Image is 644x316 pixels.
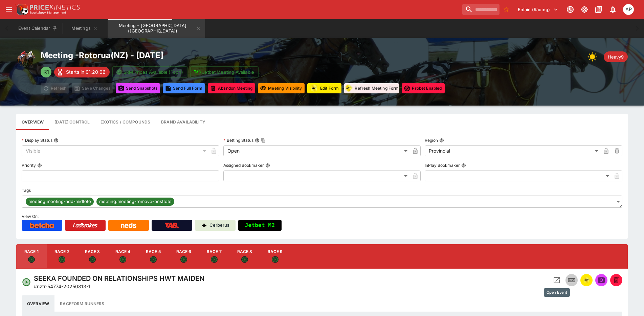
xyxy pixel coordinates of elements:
[265,163,270,168] button: Assigned Bookmaker
[22,295,54,312] button: Overview
[607,3,619,16] button: Notifications
[229,244,260,269] button: Race 8
[223,137,253,143] p: Betting Status
[593,3,605,16] button: Documentation
[604,54,628,61] span: Heavy9
[30,11,66,14] img: Sportsbook Management
[66,68,106,75] p: Starts in 01:20:06
[551,274,563,286] button: Open Event
[501,4,512,15] button: No Bookmarks
[165,223,179,228] img: TabNZ
[344,84,353,92] img: racingform.png
[180,256,187,263] svg: Open
[190,66,259,78] button: Jetbet Meeting Available
[22,162,36,168] p: Priority
[16,50,35,69] img: horse_racing.png
[344,83,399,93] button: Refresh Meeting Form
[241,256,248,263] svg: Open
[462,4,499,15] input: search
[3,3,15,16] button: open drawer
[28,256,35,263] svg: Open
[595,274,607,286] span: Send Snapshot
[578,3,591,16] button: Toggle light/dark mode
[238,220,282,231] button: Jetbet M2
[163,83,205,93] button: Send Full Form
[156,114,211,130] button: Configure brand availability for the meeting
[211,256,218,263] svg: Open
[580,274,593,286] button: racingform
[59,256,65,263] svg: Open
[96,198,174,205] span: meeting:meeting-remove-besttote
[95,114,156,130] button: View and edit meeting dividends and compounds.
[623,4,634,15] div: Allan Pollitt
[425,162,460,168] p: InPlay Bookmaker
[255,138,260,143] button: Betting StatusCopy To Clipboard
[514,4,562,15] button: Select Tenant
[604,51,628,62] div: Track Condition: Heavy9
[258,83,305,93] button: Set all events in meeting to specified visibility
[16,244,47,269] button: Race 1
[344,84,353,93] div: racingform
[34,283,90,290] p: Copy To Clipboard
[22,295,622,312] div: basic tabs example
[121,223,136,228] img: Neds
[30,223,54,228] img: Betcha
[208,83,255,93] button: Mark all events in meeting as closed and abandoned.
[169,244,199,269] button: Race 6
[22,277,31,287] svg: Open
[22,187,31,193] p: Tags
[223,162,264,168] p: Assigned Bookmaker
[54,295,110,312] button: Raceform Runners
[16,114,49,130] button: Base meeting details
[307,83,341,93] button: Update RacingForm for all races in this meeting
[63,19,106,38] button: Meetings
[54,138,59,143] button: Display Status
[49,114,95,130] button: Configure each race specific details at once
[402,83,444,93] button: Toggle ProBet for every event in this meeting
[37,163,42,168] button: Priority
[209,222,229,229] p: Cerberus
[194,69,201,75] img: jetbet-logo.svg
[22,214,39,219] span: View On:
[425,145,601,156] div: Provincial
[22,145,208,156] div: Visible
[309,84,319,93] div: racingform
[108,19,205,38] button: Meeting - Rotorua (NZ)
[223,145,410,156] div: Open
[582,276,591,284] div: racingform
[150,256,157,263] svg: Open
[261,138,266,143] button: Copy To Clipboard
[260,244,290,269] button: Race 9
[195,220,236,231] a: Cerberus
[565,274,578,286] button: Inplay
[201,223,207,228] img: Cerberus
[461,163,466,168] button: InPlay Bookmaker
[30,5,80,10] img: PriceKinetics
[544,288,570,297] div: Open Event
[26,198,94,205] span: meeting:meeting-add-midtote
[439,138,444,143] button: Region
[112,66,187,78] button: SRM Prices Available (Top4)
[77,244,108,269] button: Race 3
[89,256,96,263] svg: Open
[564,3,576,16] button: Connected to PK
[138,244,169,269] button: Race 5
[272,256,279,263] svg: Open
[47,244,77,269] button: Race 2
[587,50,601,64] img: sun.png
[108,244,138,269] button: Race 4
[34,274,204,283] h4: SEEKA FOUNDED ON RELATIONSHIPS HWT MAIDEN
[119,256,126,263] svg: Open
[73,223,97,228] img: Ladbrokes
[425,137,438,143] p: Region
[14,19,62,38] button: Event Calendar
[22,137,52,143] p: Display Status
[621,2,636,17] button: Allan Pollitt
[309,84,319,92] img: racingform.png
[41,50,445,61] h2: Meeting - Rotorua ( NZ ) - [DATE]
[15,3,28,16] img: PriceKinetics Logo
[610,276,622,283] span: Mark an event as closed and abandoned.
[582,276,591,284] img: racingform.png
[587,50,601,64] div: Weather: FINE
[116,83,160,93] button: Send Snapshots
